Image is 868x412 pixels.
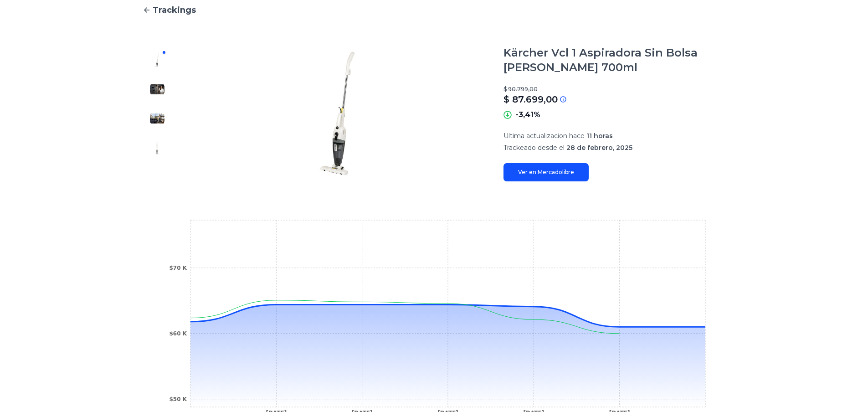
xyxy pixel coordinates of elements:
[586,132,613,140] span: 11 horas
[515,109,540,120] p: -3,41%
[150,140,164,155] img: Kärcher Vcl 1 Aspiradora Sin Bolsa Blanco 700ml
[503,46,726,75] h1: Kärcher Vcl 1 Aspiradora Sin Bolsa [PERSON_NAME] 700ml
[503,86,726,93] p: $ 90.799,00
[153,4,196,16] span: Trackings
[190,46,485,181] img: Kärcher Vcl 1 Aspiradora Sin Bolsa Blanco 700ml
[169,265,187,271] tspan: $70 K
[503,132,585,140] span: Ultima actualizacion hace
[143,4,726,16] a: Trackings
[566,144,632,152] span: 28 de febrero, 2025
[150,53,164,67] img: Kärcher Vcl 1 Aspiradora Sin Bolsa Blanco 700ml
[169,396,187,402] tspan: $50 K
[503,163,589,181] a: Ver en Mercadolibre
[169,330,187,337] tspan: $60 K
[150,111,164,126] img: Kärcher Vcl 1 Aspiradora Sin Bolsa Blanco 700ml
[503,93,558,106] p: $ 87.699,00
[150,82,164,97] img: Kärcher Vcl 1 Aspiradora Sin Bolsa Blanco 700ml
[503,144,565,152] span: Trackeado desde el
